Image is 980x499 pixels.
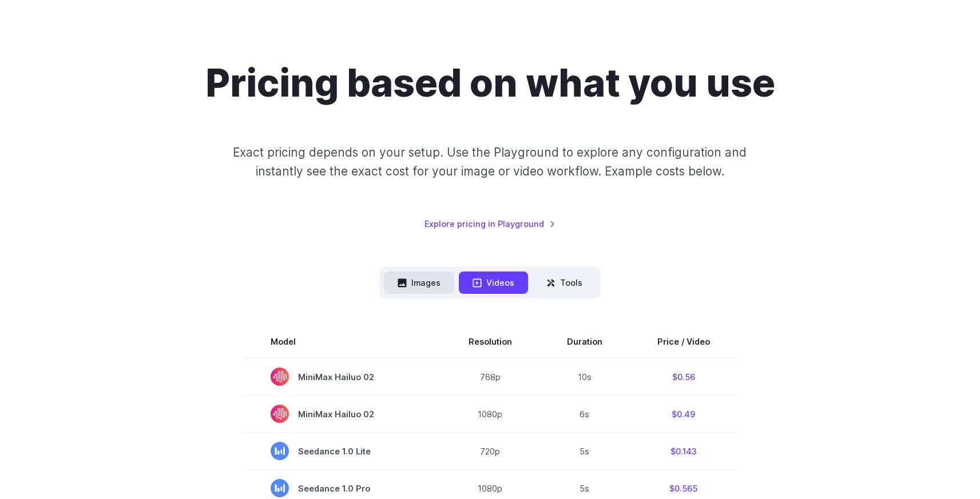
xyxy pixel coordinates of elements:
td: 5s [539,433,630,470]
td: 6s [539,396,630,433]
td: 720p [441,433,539,470]
span: MiniMax Hailuo 02 [271,368,414,386]
button: Tools [533,272,596,294]
span: MiniMax Hailuo 02 [271,405,414,423]
td: 768p [441,358,539,396]
td: $0.143 [630,433,737,470]
h1: Pricing based on what you use [205,61,775,106]
td: 1080p [441,396,539,433]
th: Model [243,326,441,358]
th: Price / Video [630,326,737,358]
button: Images [384,272,454,294]
span: Seedance 1.0 Pro [271,479,414,497]
p: Exact pricing depends on your setup. Use the Playground to explore any configuration and instantl... [211,143,768,181]
th: Duration [539,326,630,358]
td: $0.56 [630,358,737,396]
td: $0.49 [630,396,737,433]
th: Resolution [441,326,539,358]
button: Videos [459,272,528,294]
td: 10s [539,358,630,396]
a: Explore pricing in Playground [424,217,556,230]
span: Seedance 1.0 Lite [271,442,414,460]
